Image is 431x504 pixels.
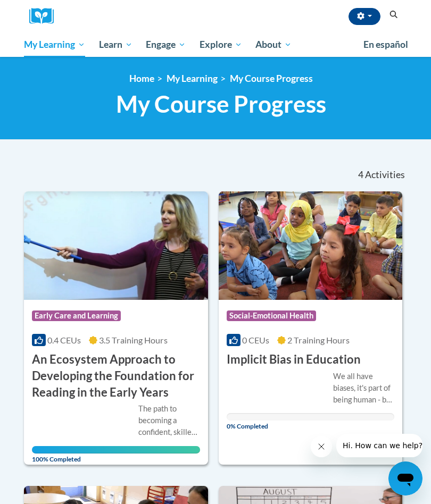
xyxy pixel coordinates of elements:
span: 3.5 Training Hours [99,335,168,345]
h3: An Ecosystem Approach to Developing the Foundation for Reading in the Early Years [32,351,200,400]
a: My Learning [17,32,92,57]
a: About [249,32,299,57]
span: 100% Completed [32,446,200,463]
img: Course Logo [24,191,208,300]
button: Account Settings [349,8,380,25]
a: Explore [193,32,249,57]
span: My Learning [24,38,85,51]
button: Search [386,9,402,21]
a: Learn [92,32,139,57]
span: 0.4 CEUs [47,335,81,345]
a: Engage [139,32,193,57]
a: En español [357,33,415,56]
span: Activities [365,169,405,181]
img: Logo brand [29,8,61,24]
span: Learn [99,38,132,51]
a: Home [129,73,154,84]
span: 4 [358,169,363,181]
span: 2 Training Hours [287,335,350,345]
span: Engage [146,38,186,51]
iframe: Button to launch messaging window [388,461,422,495]
div: Your progress [32,446,200,453]
a: Course LogoEarly Care and Learning0.4 CEUs3.5 Training Hours An Ecosystem Approach to Developing ... [24,191,208,465]
span: En español [363,39,408,50]
div: The path to becoming a confident, skilled reader begins very early in life- in fact, even before ... [138,403,200,438]
span: About [255,38,292,51]
a: Cox Campus [29,8,61,24]
a: Course LogoSocial-Emotional Health0 CEUs2 Training Hours Implicit Bias in EducationWe all have bi... [219,191,403,465]
iframe: Close message [311,436,332,457]
span: 0 CEUs [242,335,269,345]
iframe: Message from company [336,434,422,457]
img: Course Logo [219,191,403,300]
h3: Implicit Bias in Education [227,351,361,368]
span: Explore [200,38,242,51]
span: My Course Progress [116,90,326,118]
span: Early Care and Learning [32,310,121,321]
a: My Learning [167,73,218,84]
div: Main menu [16,32,415,57]
span: Social-Emotional Health [227,310,316,321]
a: My Course Progress [230,73,313,84]
div: We all have biases, it's part of being human - but did you know that some of our biases fly under... [333,371,395,406]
